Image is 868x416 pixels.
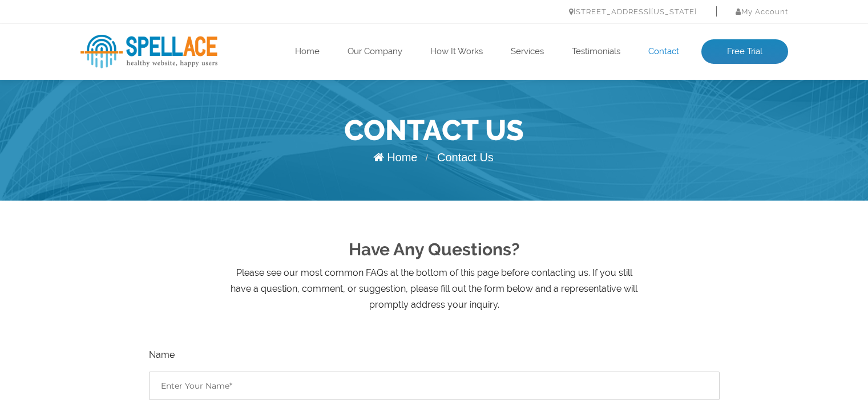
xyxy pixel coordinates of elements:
h1: Contact Us [80,111,788,150]
input: Enter Your Name* [149,372,720,400]
span: / [425,153,427,163]
h2: Have Any Questions? [80,235,788,265]
p: Please see our most common FAQs at the bottom of this page before contacting us. If you still hav... [229,265,640,313]
span: Contact Us [437,151,494,164]
label: Name [149,347,720,363]
a: Home [373,151,417,164]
